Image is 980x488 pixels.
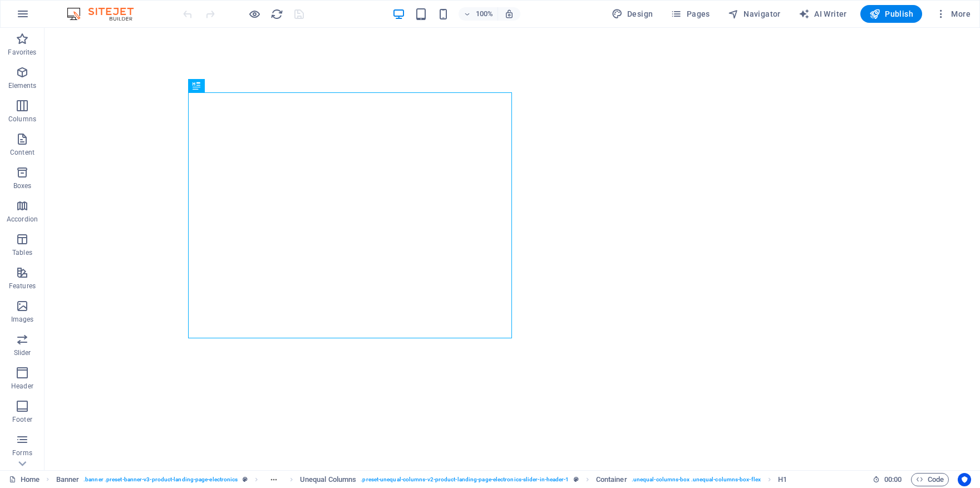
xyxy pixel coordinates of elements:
[596,473,627,486] span: Click to select. Double-click to edit
[916,473,944,486] span: Code
[666,5,714,23] button: Pages
[860,5,922,23] button: Publish
[958,473,971,486] button: Usercentrics
[607,5,658,23] div: Design (Ctrl+Alt+Y)
[243,476,248,482] i: This element is a customizable preset
[12,415,32,424] p: Footer
[300,473,356,486] span: Click to select. Double-click to edit
[778,473,787,486] span: Click to select. Double-click to edit
[248,7,261,21] button: Click here to leave preview mode and continue editing
[270,7,283,21] button: reload
[869,8,913,19] span: Publish
[574,476,579,482] i: This element is a customizable preset
[7,215,38,224] p: Accordion
[8,81,37,90] p: Elements
[12,248,32,257] p: Tables
[12,448,32,457] p: Forms
[892,475,894,484] span: :
[728,8,781,19] span: Navigator
[475,7,493,21] h6: 100%
[632,473,761,486] span: . unequal-columns-box .unequal-columns-box-flex
[799,8,847,19] span: AI Writer
[10,148,35,157] p: Content
[11,382,33,391] p: Header
[459,7,498,21] button: 100%
[11,315,34,324] p: Images
[14,348,31,357] p: Slider
[83,473,238,486] span: . banner .preset-banner-v3-product-landing-page-electronics
[723,5,785,23] button: Navigator
[9,473,40,486] a: Click to cancel selection. Double-click to open Pages
[9,282,36,290] p: Features
[64,7,147,21] img: Editor Logo
[671,8,710,19] span: Pages
[935,8,971,19] span: More
[8,115,36,124] p: Columns
[931,5,975,23] button: More
[504,9,514,19] i: On resize automatically adjust zoom level to fit chosen device.
[56,473,787,486] nav: breadcrumb
[361,473,569,486] span: . preset-unequal-columns-v2-product-landing-page-electronics-slider-in-header-1
[607,5,658,23] button: Design
[911,473,949,486] button: Code
[873,473,902,486] h6: Session time
[794,5,851,23] button: AI Writer
[612,8,653,19] span: Design
[884,473,902,486] span: 00 00
[8,48,36,57] p: Favorites
[56,473,80,486] span: Click to select. Double-click to edit
[13,181,32,190] p: Boxes
[270,8,283,21] i: Reload page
